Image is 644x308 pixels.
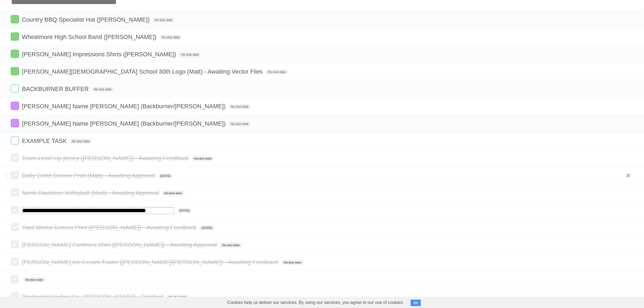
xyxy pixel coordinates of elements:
label: Done [11,119,19,127]
span: No due date [160,35,181,40]
span: Country BBQ Specialist Hat ([PERSON_NAME]) [22,16,151,23]
span: Piedmont Vending Co. ([PERSON_NAME]) - Finished [22,293,165,300]
span: [PERSON_NAME] Panthers Shirt ([PERSON_NAME]) - Awaiting Approval [22,241,218,248]
span: No due date [192,156,214,161]
label: Done [11,275,19,283]
span: No due date [220,243,242,248]
span: No due date [167,295,189,300]
label: Done [11,50,19,58]
span: Yard Works Screen Print ([PERSON_NAME]) - Awaiting Feedback [22,224,198,231]
label: Done [11,15,19,23]
span: No due date [162,191,184,196]
span: No due date [266,70,288,74]
span: No due date [70,139,92,144]
span: [DATE] [158,173,173,178]
span: [DATE] [200,225,214,230]
span: Wheatmore High School Band ([PERSON_NAME]) [22,34,158,40]
label: Done [11,136,19,145]
span: North Davidson Volleyball (Matt) - Awaiting Approval [22,189,160,196]
span: No due date [92,87,114,92]
span: Cookies help us deliver our services. By using our services, you agree to our use of cookies. [222,297,409,308]
span: No due date [282,260,303,265]
span: [DATE] [177,208,192,213]
span: [PERSON_NAME] Impressions Shirts ([PERSON_NAME]) [22,51,177,58]
span: [PERSON_NAME] Ice Cream Trailer ([PERSON_NAME]/[PERSON_NAME]) - Awaiting Feedback [22,259,280,266]
span: [PERSON_NAME][DEMOGRAPHIC_DATA] School 30th Logo (Matt) - Awaiting Vector Files [22,68,264,75]
span: EXAMPLE TASK [22,137,68,144]
label: Done [11,206,19,214]
label: Done [11,240,19,248]
label: Done [11,84,19,93]
label: Done [11,154,19,162]
label: Done [11,223,19,231]
label: Done [11,32,19,41]
label: Done [11,67,19,75]
span: No due date [229,104,250,109]
label: Done [11,171,19,179]
span: No due date [229,122,250,126]
button: OK [411,300,421,306]
span: [PERSON_NAME] Name [PERSON_NAME] (Backburner/[PERSON_NAME]) [22,103,227,110]
span: No due date [179,52,201,57]
label: Done [11,258,19,266]
span: Daily Grind Screen Print (Matt) - Awaiting Approval [22,172,156,179]
span: Team Level Up jersey ([PERSON_NAME]) - Awaiting Feedback [22,155,190,162]
label: Done [11,102,19,110]
span: No due date [153,18,174,22]
span: BACKBURNER BUFFER [22,86,90,92]
label: Done [11,292,19,300]
label: Done [11,188,19,196]
span: No due date [23,277,45,282]
span: [PERSON_NAME] Name [PERSON_NAME] (Backburner/[PERSON_NAME]) [22,120,227,127]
